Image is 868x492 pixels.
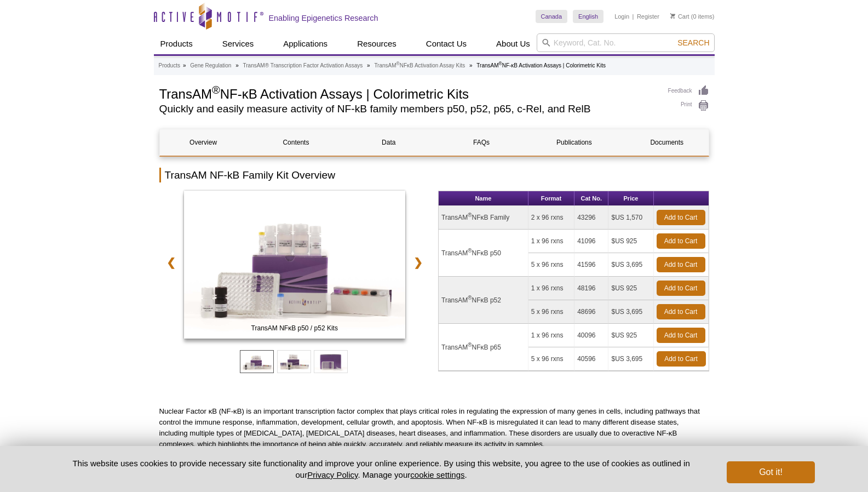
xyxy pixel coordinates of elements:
a: Add to Cart [657,233,705,249]
a: TransAM® Transcription Factor Activation Assays [243,61,363,71]
img: TransAM NFκB p50 / p52 Kits [184,191,406,339]
td: $US 1,570 [608,206,653,230]
h2: Quickly and easily measure activity of NF-kB family members p50, p52, p65, c-Rel, and RelB [159,104,657,114]
a: Products [159,61,180,71]
td: 2 x 96 rxns [528,206,574,230]
td: 1 x 96 rxns [528,324,574,347]
a: Add to Cart [657,351,706,367]
a: Documents [623,129,710,156]
td: 41596 [574,253,608,277]
h1: TransAM NF-κB Activation Assays | Colorimetric Kits [159,85,657,101]
a: Feedback [668,85,709,97]
td: TransAM NFκB p50 [439,230,528,277]
th: Format [528,191,574,206]
a: Contact Us [419,33,473,54]
a: Services [216,33,261,54]
li: » [367,62,370,68]
a: Add to Cart [657,328,705,343]
a: English [573,10,603,23]
a: About Us [490,33,537,54]
a: Login [614,13,629,20]
a: Print [668,100,709,112]
td: TransAM NFκB p65 [439,324,528,371]
img: Your Cart [670,13,675,19]
a: TransAM®NFκB Activation Assay Kits [374,61,465,71]
td: $US 3,695 [608,253,653,277]
li: (0 items) [670,10,715,23]
button: Search [674,38,712,48]
sup: ® [212,84,220,96]
a: ❯ [406,250,430,275]
a: Publications [531,129,618,156]
a: ❮ [159,250,183,275]
th: Name [439,191,528,206]
td: TransAM NFκB Family [439,206,528,230]
a: Contents [252,129,340,156]
button: Got it! [727,461,814,483]
a: Canada [536,10,568,23]
a: FAQs [438,129,525,156]
td: $US 925 [608,277,653,300]
td: 48196 [574,277,608,300]
sup: ® [396,61,400,66]
sup: ® [468,295,472,301]
button: cookie settings [410,470,464,479]
a: Add to Cart [657,210,705,225]
a: Privacy Policy [307,470,358,479]
h2: Enabling Epigenetics Research [269,13,378,23]
li: » [183,62,186,68]
a: Add to Cart [657,257,705,272]
p: Nuclear Factor κB (NF-κB) is an important transcription factor complex that plays critical roles ... [159,406,709,450]
h2: TransAM NF-kB Family Kit Overview [159,168,709,182]
a: Applications [277,33,334,54]
a: Resources [350,33,403,54]
span: Search [677,38,709,47]
li: » [469,62,473,68]
sup: ® [468,342,472,348]
td: 48696 [574,300,608,324]
sup: ® [468,212,472,218]
a: Overview [160,129,247,156]
td: 5 x 96 rxns [528,300,574,324]
p: This website uses cookies to provide necessary site functionality and improve your online experie... [54,457,709,480]
a: Cart [670,13,689,20]
input: Keyword, Cat. No. [537,33,715,52]
sup: ® [468,248,472,254]
sup: ® [499,61,502,66]
a: Add to Cart [657,304,705,319]
th: Cat No. [574,191,608,206]
td: TransAM NFκB p52 [439,277,528,324]
th: Price [608,191,653,206]
li: | [633,10,634,23]
a: Data [345,129,432,156]
td: 1 x 96 rxns [528,277,574,300]
td: 5 x 96 rxns [528,347,574,371]
td: $US 925 [608,230,653,253]
a: Add to Cart [657,281,705,296]
td: 40096 [574,324,608,347]
td: 40596 [574,347,608,371]
td: $US 925 [608,324,653,347]
a: TransAM NFκB p50 / p52 Kits [184,191,406,342]
td: 1 x 96 rxns [528,230,574,253]
td: $US 3,695 [608,347,653,371]
td: $US 3,695 [608,300,653,324]
li: TransAM NF-κB Activation Assays | Colorimetric Kits [476,62,606,68]
a: Products [154,33,199,54]
a: Register [637,13,659,20]
li: » [235,62,239,68]
span: TransAM NFκB p50 / p52 Kits [186,323,403,334]
td: 5 x 96 rxns [528,253,574,277]
td: 41096 [574,230,608,253]
td: 43296 [574,206,608,230]
a: Gene Regulation [190,61,231,71]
